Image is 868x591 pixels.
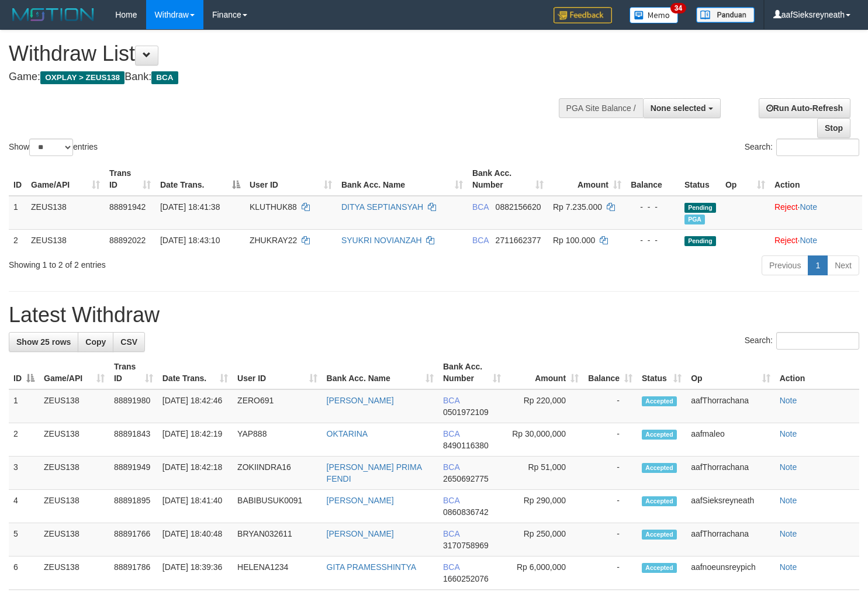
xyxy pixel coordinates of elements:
[39,356,109,389] th: Game/API: activate to sort column ascending
[113,332,145,352] a: CSV
[109,457,158,490] td: 88891949
[443,541,489,550] span: Copy 3170758969 to clipboard
[780,462,797,472] a: Note
[583,356,637,389] th: Balance: activate to sort column ascending
[642,463,677,473] span: Accepted
[40,71,125,84] span: OXPLAY > ZEUS138
[337,163,468,196] th: Bank Acc. Name: activate to sort column ascending
[468,163,548,196] th: Bank Acc. Number: activate to sort column ascending
[583,457,637,490] td: -
[9,490,39,523] td: 4
[800,202,817,212] a: Note
[686,557,775,590] td: aafnoeunsreypich
[233,356,322,389] th: User ID: activate to sort column ascending
[233,557,322,590] td: HELENA1234
[341,236,422,245] a: SYUKRI NOVIANZAH
[443,574,489,583] span: Copy 1660252076 to clipboard
[233,523,322,557] td: BRYAN032611
[631,201,675,213] div: - - -
[9,389,39,423] td: 1
[158,457,233,490] td: [DATE] 18:42:18
[109,490,158,523] td: 88891895
[472,202,489,212] span: BCA
[506,490,583,523] td: Rp 290,000
[327,462,422,483] a: [PERSON_NAME] PRIMA FENDI
[109,202,146,212] span: 88891942
[160,202,220,212] span: [DATE] 18:41:38
[642,430,677,440] span: Accepted
[151,71,178,84] span: BCA
[800,236,817,245] a: Note
[443,496,459,505] span: BCA
[109,389,158,423] td: 88891980
[9,423,39,457] td: 2
[160,236,220,245] span: [DATE] 18:43:10
[109,523,158,557] td: 88891766
[686,389,775,423] td: aafThorrachana
[9,254,353,271] div: Showing 1 to 2 of 2 entries
[670,3,686,13] span: 34
[684,215,705,224] span: Marked by aafnoeunsreypich
[158,389,233,423] td: [DATE] 18:42:46
[105,163,155,196] th: Trans ID: activate to sort column ascending
[642,496,677,506] span: Accepted
[780,396,797,405] a: Note
[630,7,679,23] img: Button%20Memo.svg
[443,462,459,472] span: BCA
[626,163,680,196] th: Balance
[472,236,489,245] span: BCA
[776,139,859,156] input: Search:
[770,229,862,251] td: ·
[631,234,675,246] div: - - -
[9,71,567,83] h4: Game: Bank:
[109,557,158,590] td: 88891786
[158,423,233,457] td: [DATE] 18:42:19
[808,255,828,275] a: 1
[39,490,109,523] td: ZEUS138
[506,523,583,557] td: Rp 250,000
[9,163,26,196] th: ID
[642,563,677,573] span: Accepted
[327,396,394,405] a: [PERSON_NAME]
[651,103,706,113] span: None selected
[233,490,322,523] td: BABIBUSUK0091
[443,429,459,438] span: BCA
[327,562,417,572] a: GITA PRAMESSHINTYA
[158,356,233,389] th: Date Trans.: activate to sort column ascending
[553,236,595,245] span: Rp 100.000
[827,255,859,275] a: Next
[250,236,297,245] span: ZHUKRAY22
[759,98,850,118] a: Run Auto-Refresh
[443,562,459,572] span: BCA
[29,139,73,156] select: Showentries
[553,202,602,212] span: Rp 7.235.000
[158,523,233,557] td: [DATE] 18:40:48
[158,557,233,590] td: [DATE] 18:39:36
[26,163,105,196] th: Game/API: activate to sort column ascending
[506,356,583,389] th: Amount: activate to sort column ascending
[680,163,721,196] th: Status
[686,490,775,523] td: aafSieksreyneath
[684,203,716,213] span: Pending
[9,557,39,590] td: 6
[686,356,775,389] th: Op: activate to sort column ascending
[774,236,798,245] a: Reject
[686,523,775,557] td: aafThorrachana
[9,196,26,230] td: 1
[496,236,541,245] span: Copy 2711662377 to clipboard
[327,496,394,505] a: [PERSON_NAME]
[109,356,158,389] th: Trans ID: activate to sort column ascending
[780,529,797,538] a: Note
[39,457,109,490] td: ZEUS138
[642,396,677,406] span: Accepted
[438,356,506,389] th: Bank Acc. Number: activate to sort column ascending
[39,389,109,423] td: ZEUS138
[9,356,39,389] th: ID: activate to sort column descending
[775,356,859,389] th: Action
[233,423,322,457] td: YAP888
[250,202,297,212] span: KLUTHUK88
[26,229,105,251] td: ZEUS138
[780,429,797,438] a: Note
[643,98,721,118] button: None selected
[39,523,109,557] td: ZEUS138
